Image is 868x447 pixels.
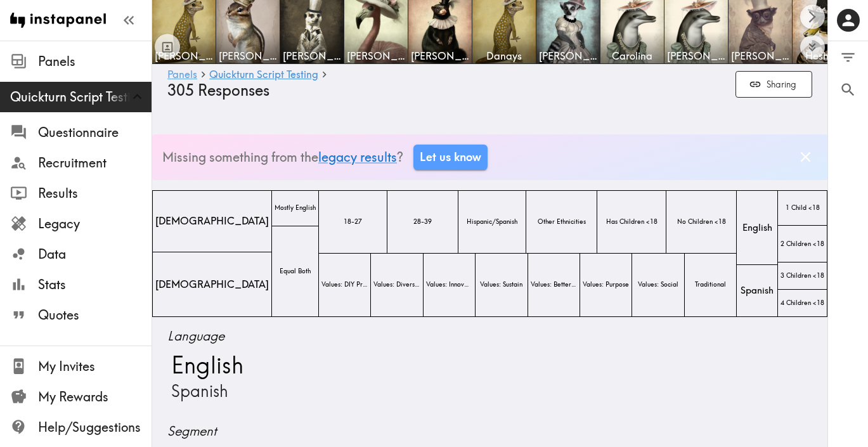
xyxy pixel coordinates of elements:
span: Traditional [692,278,729,292]
span: Recruitment [38,154,152,172]
span: Spanish [738,282,776,299]
span: [PERSON_NAME] [219,49,277,63]
span: [PERSON_NAME] [411,49,469,63]
button: Toggle between responses and questions [155,34,180,60]
span: Quotes [38,306,152,324]
span: Quickturn Script Testing [10,88,152,106]
button: Dismiss banner [794,145,817,169]
span: Results [38,185,152,202]
a: Panels [167,69,197,81]
span: Other Ethnicities [535,215,588,229]
span: Carolina [603,49,661,63]
span: Legacy [38,215,152,233]
span: 18-27 [341,215,365,229]
span: 305 Responses [167,81,269,100]
span: Spanish [168,380,228,402]
a: legacy results [318,149,397,165]
span: Filter Responses [839,49,857,66]
span: Stats [38,276,152,294]
span: [PERSON_NAME] [155,49,213,63]
p: Missing something from the ? [162,148,403,166]
span: [PERSON_NAME] [667,49,725,63]
button: Search [828,74,868,106]
span: Hesham [795,49,853,63]
span: English [740,219,775,236]
span: Panels [38,53,152,70]
span: No Children <18 [675,215,729,229]
span: [PERSON_NAME] [283,49,341,63]
span: 1 Child <18 [783,201,822,215]
button: Expand to show all items [800,35,825,60]
span: Data [38,245,152,263]
span: [PERSON_NAME] [731,49,789,63]
a: Let us know [413,145,488,170]
span: Search [839,81,857,98]
span: Values: Diversity [371,278,422,292]
span: Values: Sustain [477,278,525,292]
span: 2 Children <18 [778,237,827,251]
span: My Rewards [38,388,152,406]
span: English [168,350,243,380]
span: 28-39 [411,215,434,229]
span: 3 Children <18 [778,269,827,283]
span: Hispanic/Spanish [464,215,520,229]
span: Values: DIY Pride [319,278,370,292]
span: [PERSON_NAME] [347,49,405,63]
span: My Invites [38,358,152,375]
span: Values: Social [635,278,681,292]
span: Danays [475,49,533,63]
span: [DEMOGRAPHIC_DATA] [153,211,271,230]
span: Values: Purpose [580,278,632,292]
span: Values: Innovation [424,278,475,292]
span: [PERSON_NAME] [539,49,597,63]
button: Sharing [735,71,812,98]
span: [DEMOGRAPHIC_DATA] [153,275,271,294]
span: Equal Both [277,264,313,278]
span: Segment [167,422,812,440]
span: 4 Children <18 [778,296,827,310]
span: Mostly English [272,201,318,215]
span: Values: Better World [528,278,580,292]
span: Questionnaire [38,124,152,141]
button: Scroll right [800,4,825,29]
span: Language [167,327,812,345]
a: Quickturn Script Testing [209,69,318,81]
span: Has Children <18 [604,215,660,229]
button: Filter Responses [828,41,868,74]
span: Help/Suggestions [38,418,152,436]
